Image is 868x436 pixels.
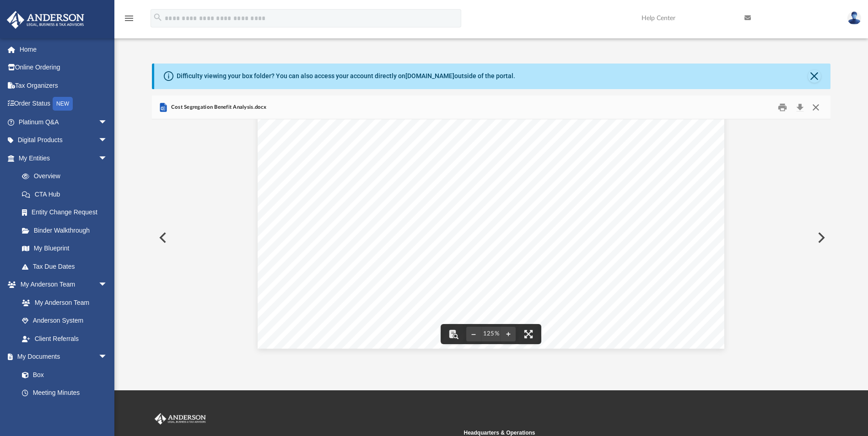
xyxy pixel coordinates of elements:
[13,402,112,420] a: Forms Library
[481,331,501,337] div: Current zoom level
[810,225,830,250] button: Next File
[6,149,121,167] a: My Entitiesarrow_drop_down
[177,71,515,81] div: Difficulty viewing your box folder? You can also access your account directly on outside of the p...
[773,100,792,114] button: Print
[152,96,830,356] div: Preview
[13,167,121,186] a: Overview
[6,95,121,113] a: Order StatusNEW
[153,413,208,425] img: Anderson Advisors Platinum Portal
[152,119,830,355] div: File preview
[501,324,516,344] button: Zoom in
[466,324,481,344] button: Zoom out
[6,348,117,366] a: My Documentsarrow_drop_down
[13,366,112,384] a: Box
[518,324,539,344] button: Enter fullscreen
[13,185,121,203] a: CTA Hub
[443,324,464,344] button: Toggle findbar
[124,17,135,24] a: menu
[153,12,163,22] i: search
[6,58,121,77] a: Online Ordering
[152,119,830,355] div: Document Viewer
[124,13,135,24] i: menu
[98,149,117,168] span: arrow_drop_down
[13,330,117,348] a: Client Referrals
[53,97,73,111] div: NEW
[847,11,861,25] img: User Pic
[98,276,117,294] span: arrow_drop_down
[13,221,121,239] a: Binder Walkthrough
[6,113,121,131] a: Platinum Q&Aarrow_drop_down
[6,131,121,149] a: Digital Productsarrow_drop_down
[13,203,121,222] a: Entity Change Request
[405,72,454,80] a: [DOMAIN_NAME]
[6,76,121,95] a: Tax Organizers
[4,11,87,29] img: Anderson Advisors Platinum Portal
[566,160,603,171] span: x return.
[169,103,266,112] span: Cost Segregation Benefit Analysis.docx
[792,100,808,114] button: Download
[98,131,117,150] span: arrow_drop_down
[6,276,117,294] a: My Anderson Teamarrow_drop_down
[13,384,117,402] a: Meeting Minutes
[808,100,824,114] button: Close
[313,121,377,132] span: advantageous.
[316,148,666,158] span: Some states do not conform to federal depreciation rules, which could affect the
[13,293,112,312] a: My Anderson Team
[313,148,317,158] span: -
[13,239,117,258] a: My Blueprint
[808,70,821,83] button: Close
[13,312,117,330] a: Anderson System
[313,160,566,171] span: overall benefit of a cost segregation study on your state ta
[13,257,121,276] a: Tax Due Dates
[152,225,172,250] button: Previous File
[6,40,121,58] a: Home
[98,113,117,132] span: arrow_drop_down
[98,348,117,367] span: arrow_drop_down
